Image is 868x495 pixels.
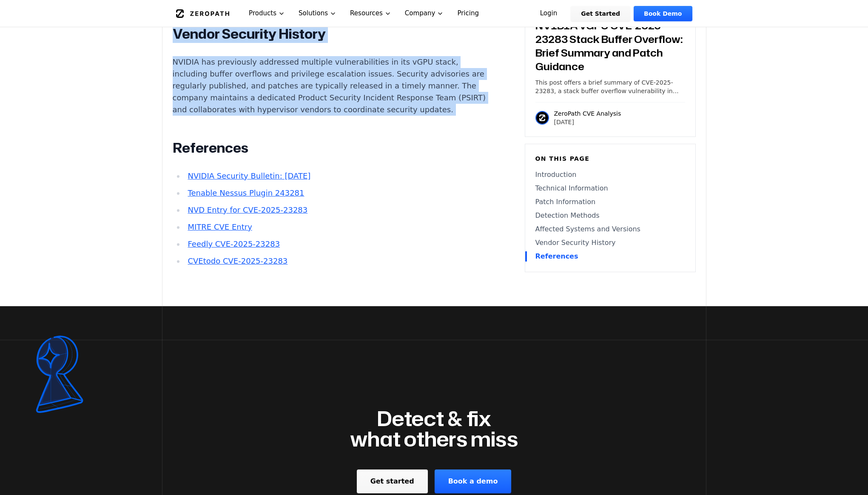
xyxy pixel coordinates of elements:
p: NVIDIA has previously addressed multiple vulnerabilities in its vGPU stack, including buffer over... [173,56,489,116]
a: Vendor Security History [535,238,685,248]
a: Introduction [535,170,685,180]
h2: Vendor Security History [173,26,489,43]
a: Get Started [571,6,630,21]
a: References [535,251,685,262]
img: ZeroPath CVE Analysis [535,111,549,125]
a: Login [530,6,568,21]
a: NVIDIA Security Bulletin: [DATE] [188,171,310,180]
a: CVEtodo CVE-2025-23283 [188,256,287,265]
a: Book Demo [634,6,692,21]
a: Tenable Nessus Plugin 243281 [188,188,304,197]
a: Get started [357,469,428,493]
p: This post offers a brief summary of CVE-2025-23283, a stack buffer overflow vulnerability in NVID... [535,78,685,95]
h6: On this page [535,154,685,163]
h2: References [173,139,489,156]
a: Patch Information [535,197,685,207]
a: NVD Entry for CVE-2025-23283 [188,205,307,214]
h2: Detect & fix what others miss [350,408,518,449]
p: ZeroPath CVE Analysis [554,109,621,118]
a: Technical Information [535,183,685,193]
a: Affected Systems and Versions [535,224,685,234]
a: Detection Methods [535,211,685,221]
p: [DATE] [554,118,621,126]
h3: NVIDIA vGPU CVE-2025-23283 Stack Buffer Overflow: Brief Summary and Patch Guidance [535,19,685,73]
a: Book a demo [435,469,512,493]
a: Feedly CVE-2025-23283 [188,239,280,248]
a: MITRE CVE Entry [188,222,252,231]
